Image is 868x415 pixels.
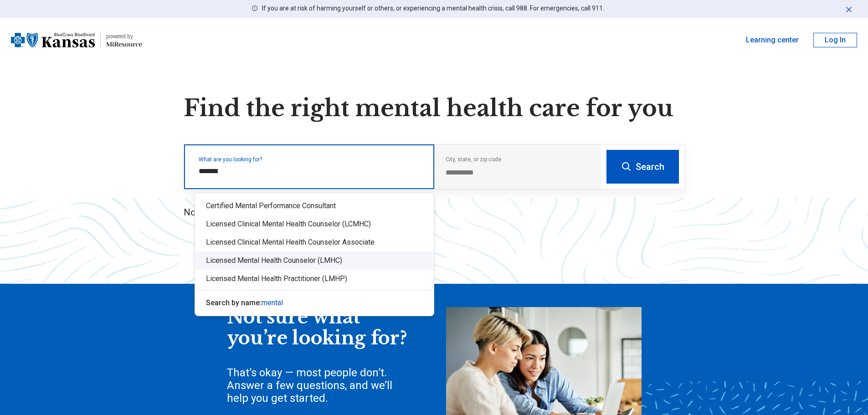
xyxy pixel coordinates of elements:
button: Search [606,150,679,184]
div: Suggestions [195,193,434,316]
div: Not sure what you’re looking for? [227,307,409,348]
div: That’s okay — most people don’t. Answer a few questions, and we’ll help you get started. [227,366,409,405]
button: Dismiss [844,4,853,15]
span: mental [262,298,283,307]
p: If you are at risk of harming yourself or others, or experiencing a mental health crisis, call 98... [262,4,604,13]
div: Licensed Mental Health Counselor (LMHC) [195,251,434,270]
label: What are you looking for? [199,157,423,162]
p: Not sure what you’re looking for? [184,206,685,219]
div: powered by [106,32,142,41]
h1: Find the right mental health care for you [184,95,685,122]
span: Search by name: [206,298,262,307]
img: Blue Cross Blue Shield Kansas [11,29,95,51]
a: Learning center [746,35,799,46]
div: Certified Mental Performance Consultant [195,197,434,215]
div: Licensed Mental Health Practitioner (LMHP) [195,270,434,288]
button: Log In [813,33,857,47]
div: Licensed Clinical Mental Health Counselor Associate [195,233,434,251]
div: Licensed Clinical Mental Health Counselor (LCMHC) [195,215,434,233]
